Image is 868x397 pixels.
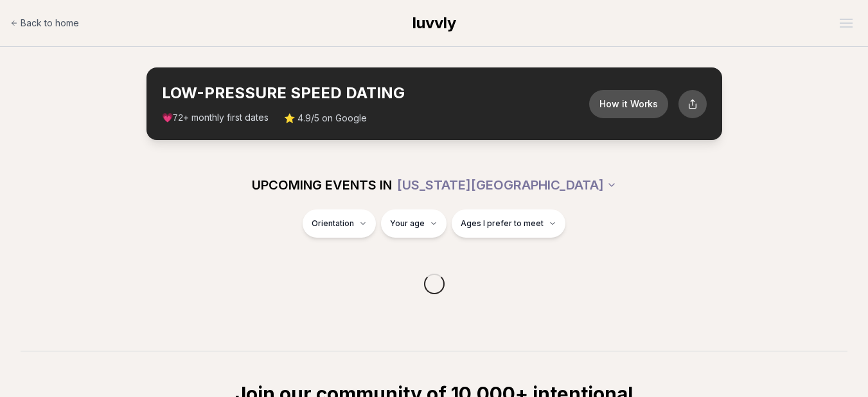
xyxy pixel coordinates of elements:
span: Orientation [312,218,354,229]
span: Ages I prefer to meet [461,218,544,229]
button: [US_STATE][GEOGRAPHIC_DATA] [397,171,617,199]
button: Open menu [835,13,858,33]
button: Your age [381,209,447,238]
span: Back to home [21,17,79,30]
span: 💗 + monthly first dates [162,111,269,125]
span: luvvly [412,13,456,32]
span: UPCOMING EVENTS IN [252,176,392,194]
span: ⭐ 4.9/5 on Google [284,112,367,125]
a: luvvly [412,13,456,33]
a: Back to home [10,10,79,36]
span: 72 [173,113,184,123]
button: Ages I prefer to meet [452,209,565,238]
button: Orientation [303,209,376,238]
button: How it Works [589,90,668,118]
span: Your age [390,218,425,229]
h2: LOW-PRESSURE SPEED DATING [162,83,589,103]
